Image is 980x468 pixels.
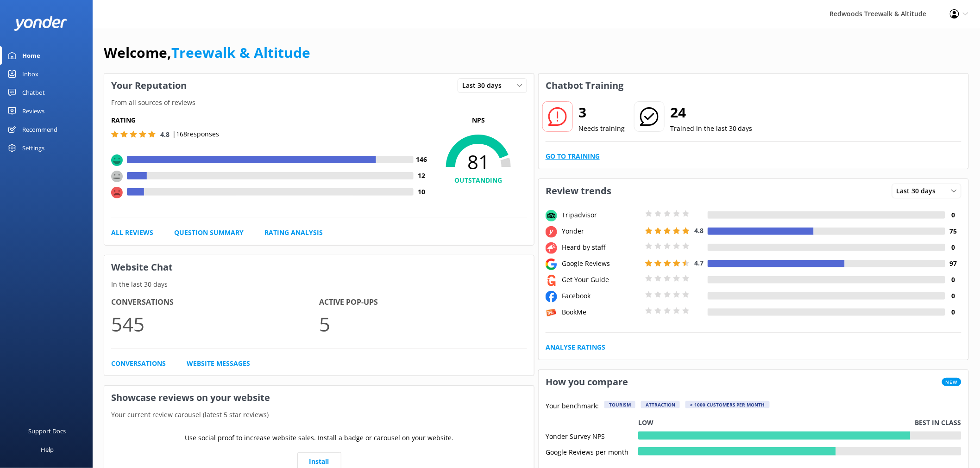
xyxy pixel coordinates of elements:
[22,120,57,139] div: Recommend
[430,175,527,185] h4: OUTSTANDING
[945,226,961,236] h4: 75
[945,210,961,220] h4: 0
[174,228,244,238] a: Question Summary
[111,115,430,125] h5: Rating
[942,378,961,386] span: New
[22,83,45,102] div: Chatbot
[546,431,638,440] div: Yonder Survey NPS
[319,308,527,339] p: 5
[670,101,753,123] h2: 24
[578,101,625,123] h2: 3
[539,74,630,98] h3: Chatbot Training
[430,150,527,173] span: 81
[104,410,534,420] p: Your current review carousel (latest 5 star reviews)
[915,418,961,428] p: Best in class
[539,370,635,394] h3: How you compare
[546,401,599,412] p: Your benchmark:
[22,65,38,83] div: Inbox
[111,358,166,369] a: Conversations
[29,422,66,440] div: Support Docs
[559,291,643,301] div: Facebook
[171,43,310,62] a: Treewalk & Altitude
[559,275,643,285] div: Get Your Guide
[559,242,643,252] div: Heard by staff
[104,279,534,289] p: In the last 30 days
[546,151,600,161] a: Go to Training
[22,102,44,120] div: Reviews
[578,123,625,134] p: Needs training
[559,226,643,236] div: Yonder
[111,228,153,238] a: All Reviews
[22,46,40,65] div: Home
[546,447,638,456] div: Google Reviews per month
[945,275,961,285] h4: 0
[414,154,430,165] h4: 146
[604,401,635,408] div: Tourism
[111,296,319,308] h4: Conversations
[104,42,310,64] h1: Welcome,
[945,242,961,252] h4: 0
[945,291,961,301] h4: 0
[104,98,534,108] p: From all sources of reviews
[111,308,319,339] p: 545
[185,433,453,443] p: Use social proof to increase website sales. Install a badge or carousel on your website.
[546,342,605,352] a: Analyse Ratings
[897,186,942,196] span: Last 30 days
[160,130,170,139] span: 4.8
[187,358,250,369] a: Website Messages
[670,123,753,134] p: Trained in the last 30 days
[559,210,643,220] div: Tripadvisor
[638,418,653,428] p: Low
[462,80,507,91] span: Last 30 days
[104,74,194,98] h3: Your Reputation
[264,228,323,238] a: Rating Analysis
[641,401,680,408] div: Attraction
[945,259,961,269] h4: 97
[22,139,44,157] div: Settings
[104,386,534,410] h3: Showcase reviews on your website
[694,259,704,267] span: 4.7
[694,226,704,235] span: 4.8
[685,401,770,408] div: > 1000 customers per month
[414,187,430,197] h4: 10
[104,255,534,279] h3: Website Chat
[14,16,67,31] img: yonder-white-logo.png
[559,259,643,269] div: Google Reviews
[414,171,430,181] h4: 12
[539,179,618,203] h3: Review trends
[945,307,961,317] h4: 0
[430,115,527,125] p: NPS
[41,440,54,459] div: Help
[319,296,527,308] h4: Active Pop-ups
[559,307,643,317] div: BookMe
[172,129,219,139] p: | 168 responses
